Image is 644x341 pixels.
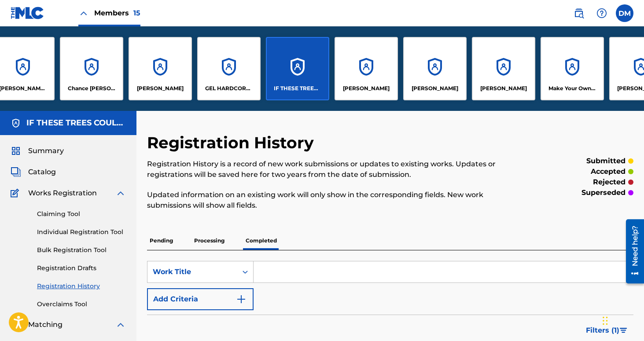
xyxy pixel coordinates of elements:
[60,37,123,100] a: AccountsChance [PERSON_NAME]
[593,177,626,187] p: rejected
[28,167,56,177] span: Catalog
[37,246,126,255] a: Bulk Registration Tool
[603,308,608,334] div: Drag
[574,8,584,18] img: search
[591,166,626,177] p: accepted
[129,37,192,100] a: Accounts[PERSON_NAME]
[616,4,633,22] div: User Menu
[205,84,253,92] p: GEL HARDCORE LLC
[11,167,21,177] img: Catalog
[11,146,21,156] img: Summary
[133,9,140,17] span: 15
[147,159,522,180] p: Registration History is a record of new work submissions or updates to existing works. Updates or...
[480,84,527,92] p: Luka Fischman
[147,133,318,153] h2: Registration History
[11,7,44,19] img: MLC Logo
[619,216,644,287] iframe: Resource Center
[596,8,607,18] img: help
[115,319,126,330] img: expand
[403,37,467,100] a: Accounts[PERSON_NAME]
[137,84,184,92] p: David Kelly
[472,37,535,100] a: Accounts[PERSON_NAME]
[37,300,126,309] a: Overclaims Tool
[548,84,596,92] p: Make Your Own Luck Music
[266,37,329,100] a: AccountsIF THESE TREES COULD TALK MUSIC
[28,319,63,330] span: Matching
[147,231,176,250] p: Pending
[335,37,398,100] a: Accounts[PERSON_NAME]
[412,84,458,92] p: Joshua Malett
[153,267,232,277] div: Work Title
[37,264,126,273] a: Registration Drafts
[593,4,611,22] div: Help
[37,282,126,291] a: Registration History
[197,37,261,100] a: AccountsGEL HARDCORE LLC
[37,227,126,237] a: Individual Registration Tool
[26,118,126,128] h5: IF THESE TREES COULD TALK MUSIC
[570,4,588,22] a: Public Search
[94,8,140,18] span: Members
[236,294,247,304] img: 9d2ae6d4665cec9f34b9.svg
[11,146,64,156] a: SummarySummary
[147,190,522,211] p: Updated information on an existing work will only show in the corresponding fields. New work subm...
[600,299,644,341] iframe: Chat Widget
[115,188,126,198] img: expand
[28,188,97,198] span: Works Registration
[68,84,116,92] p: Chance Patrick Williams
[274,84,322,92] p: IF THESE TREES COULD TALK MUSIC
[28,146,64,156] span: Summary
[147,288,254,310] button: Add Criteria
[581,187,626,198] p: superseded
[11,167,56,177] a: CatalogCatalog
[586,156,626,166] p: submitted
[343,84,390,92] p: Josh Resing
[541,37,604,100] a: AccountsMake Your Own Luck Music
[78,8,89,18] img: Close
[11,118,21,128] img: Accounts
[191,231,227,250] p: Processing
[11,188,22,198] img: Works Registration
[586,325,619,336] span: Filters ( 1 )
[37,209,126,219] a: Claiming Tool
[243,231,280,250] p: Completed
